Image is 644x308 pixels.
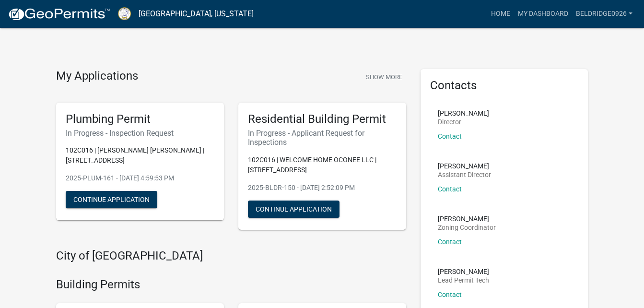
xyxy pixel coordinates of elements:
a: beldridge0926 [572,5,636,23]
button: Show More [362,69,406,85]
h4: City of [GEOGRAPHIC_DATA] [56,249,406,263]
a: My Dashboard [514,5,572,23]
a: Contact [438,291,462,298]
a: Contact [438,132,462,140]
a: Contact [438,238,462,246]
h5: Plumbing Permit [66,112,214,126]
button: Continue Application [66,191,157,208]
a: [GEOGRAPHIC_DATA], [US_STATE] [139,6,254,22]
a: Contact [438,185,462,193]
h4: Building Permits [56,278,406,292]
h6: In Progress - Inspection Request [66,129,214,138]
p: Zoning Coordinator [438,224,496,231]
p: Director [438,118,489,125]
p: 102C016 | WELCOME HOME OCONEE LLC | [STREET_ADDRESS] [248,155,397,175]
p: Assistant Director [438,171,491,178]
p: Lead Permit Tech [438,277,489,284]
button: Continue Application [248,201,340,218]
h5: Residential Building Permit [248,112,397,126]
p: [PERSON_NAME] [438,163,491,169]
p: [PERSON_NAME] [438,110,489,117]
h5: Contacts [430,79,579,93]
img: Putnam County, Georgia [118,7,131,20]
p: 102C016 | [PERSON_NAME] [PERSON_NAME] | [STREET_ADDRESS] [66,145,214,166]
p: 2025-BLDR-150 - [DATE] 2:52:09 PM [248,183,397,193]
p: [PERSON_NAME] [438,215,496,222]
p: [PERSON_NAME] [438,268,489,275]
p: 2025-PLUM-161 - [DATE] 4:59:53 PM [66,173,214,183]
a: Home [487,5,514,23]
h6: In Progress - Applicant Request for Inspections [248,129,397,147]
h4: My Applications [56,69,138,83]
